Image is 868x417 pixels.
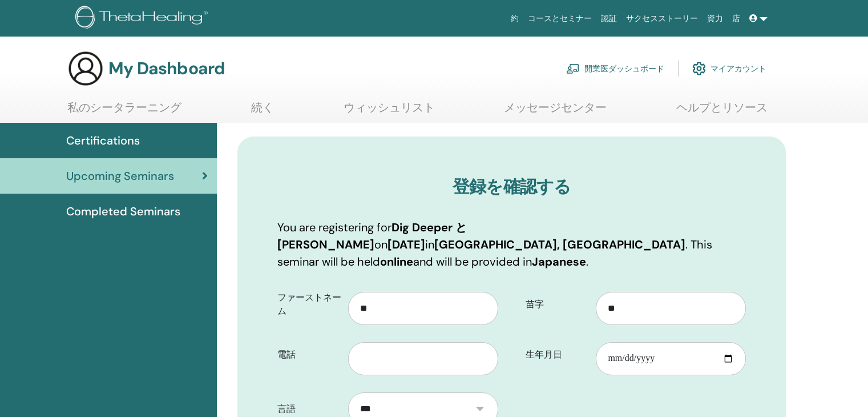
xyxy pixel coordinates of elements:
a: ウィッシュリスト [344,101,435,123]
img: chalkboard-teacher.svg [566,63,580,74]
b: Japanese [532,254,586,269]
label: 生年月日 [517,344,596,366]
b: [GEOGRAPHIC_DATA], [GEOGRAPHIC_DATA] [434,237,685,252]
a: サクセスストーリー [621,8,703,29]
b: [DATE] [387,237,425,252]
a: 資力 [703,8,728,29]
a: マイアカウント [692,56,766,81]
p: You are registering for on in . This seminar will be held and will be provided in . [277,219,746,270]
a: メッセージセンター [504,101,607,123]
a: 店 [728,8,745,29]
span: Completed Seminars [66,203,180,220]
img: logo.png [75,6,212,31]
span: Certifications [66,132,140,149]
a: 認証 [596,8,621,29]
b: online [380,254,413,269]
h3: 登録を確認する [277,177,746,197]
img: cog.svg [692,59,706,78]
a: コースとセミナー [523,8,596,29]
label: 電話 [269,344,348,366]
h3: My Dashboard [108,58,225,79]
img: generic-user-icon.jpg [67,50,104,87]
span: Upcoming Seminars [66,167,174,185]
a: 約 [506,8,523,29]
label: ファーストネーム [269,287,348,322]
label: 苗字 [517,294,596,315]
a: 続く [251,101,274,123]
a: ヘルプとリソース [676,101,768,123]
a: 私のシータラーニング [67,101,181,123]
a: 開業医ダッシュボード [566,56,664,81]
